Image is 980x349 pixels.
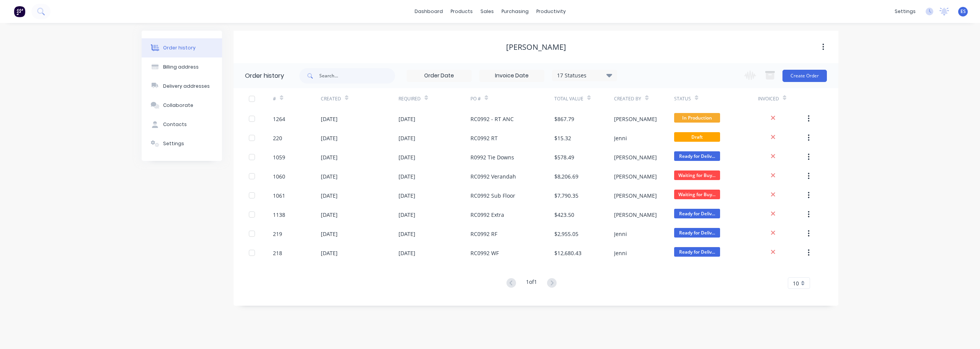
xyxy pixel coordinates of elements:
div: sales [477,6,498,17]
div: RC0992 RF [470,230,497,238]
button: Billing address [142,57,222,77]
div: [DATE] [399,192,415,200]
span: Ready for Deliv... [674,209,720,218]
div: Jenni [614,249,627,257]
div: [DATE] [399,230,415,238]
img: Factory [14,6,25,17]
div: [DATE] [321,172,338,180]
div: Created [321,88,399,109]
div: 1060 [273,172,285,180]
div: [DATE] [399,153,415,161]
div: $2,955.05 [554,230,578,238]
div: $15.32 [554,134,571,142]
div: Jenni [614,230,627,238]
div: $12,680.43 [554,249,581,257]
div: [PERSON_NAME] [614,153,657,161]
span: 10 [793,279,799,287]
div: [PERSON_NAME] [614,211,657,219]
div: Contacts [163,121,187,128]
div: PO # [470,95,481,102]
input: Invoice Date [480,70,544,82]
div: RC0992 RT [470,134,498,142]
div: $7,790.35 [554,192,578,200]
div: 1264 [273,115,285,123]
div: RC0992 WF [470,249,499,257]
button: Create Order [782,70,827,82]
div: R0992 Tie Downs [470,153,514,161]
div: RC0992 Extra [470,211,504,219]
div: [DATE] [321,249,338,257]
div: Billing address [163,64,199,70]
span: Waiting for Buy... [674,170,720,180]
div: [PERSON_NAME] [614,115,657,123]
div: 1138 [273,211,285,219]
div: # [273,88,321,109]
div: [DATE] [321,153,338,161]
div: products [447,6,477,17]
span: ES [960,8,966,15]
div: Invoiced [758,95,779,102]
div: [DATE] [321,230,338,238]
button: Order history [142,38,222,57]
div: [DATE] [321,115,338,123]
div: settings [891,6,920,17]
input: Search... [319,68,395,84]
div: Delivery addresses [163,83,210,90]
div: 1061 [273,192,285,200]
a: dashboard [411,6,447,17]
div: 17 Statuses [552,71,617,80]
button: Collaborate [142,96,222,115]
div: Invoiced [758,88,806,109]
button: Delivery addresses [142,77,222,96]
div: productivity [532,6,570,17]
div: Status [674,88,758,109]
div: Created By [614,88,674,109]
div: Collaborate [163,102,193,109]
span: In Production [674,113,720,123]
div: [PERSON_NAME] [614,192,657,200]
button: Settings [142,134,222,153]
div: $423.50 [554,211,574,219]
div: [DATE] [399,249,415,257]
div: Created By [614,95,641,102]
div: [DATE] [399,172,415,180]
div: 1 of 1 [526,278,537,289]
div: 219 [273,230,282,238]
div: [PERSON_NAME] [506,43,566,52]
div: Order history [163,44,196,51]
div: [DATE] [321,134,338,142]
div: [PERSON_NAME] [614,172,657,180]
div: [DATE] [399,211,415,219]
div: RC0992 Sub Floor [470,192,515,200]
div: [DATE] [399,134,415,142]
div: # [273,95,276,102]
div: $8,206.69 [554,172,578,180]
div: Settings [163,140,184,147]
div: $867.79 [554,115,574,123]
div: 220 [273,134,282,142]
input: Order Date [407,70,471,82]
span: Ready for Deliv... [674,151,720,161]
div: [DATE] [399,115,415,123]
div: RC0992 - RT ANC [470,115,514,123]
div: [DATE] [321,192,338,200]
div: PO # [470,88,554,109]
span: Ready for Deliv... [674,247,720,257]
div: Created [321,95,341,102]
div: Total Value [554,95,583,102]
div: [DATE] [321,211,338,219]
div: Required [399,88,470,109]
div: Jenni [614,134,627,142]
div: $578.49 [554,153,574,161]
div: 218 [273,249,282,257]
div: 1059 [273,153,285,161]
div: purchasing [498,6,532,17]
div: Total Value [554,88,614,109]
button: Contacts [142,115,222,134]
span: Ready for Deliv... [674,228,720,238]
div: Status [674,95,691,102]
span: Waiting for Buy... [674,190,720,199]
div: Order history [245,71,284,80]
div: RC0992 Verandah [470,172,516,180]
span: Draft [674,132,720,142]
